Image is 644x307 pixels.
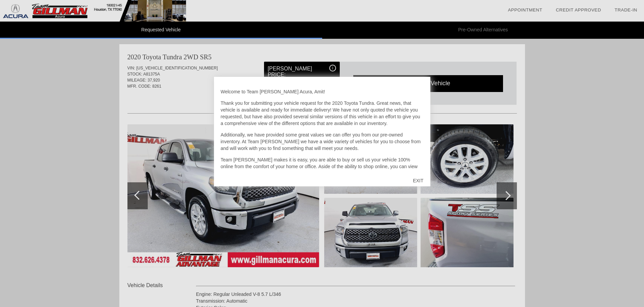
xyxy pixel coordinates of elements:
[615,7,637,12] a: Trade-In
[221,156,424,190] p: Team [PERSON_NAME] makes it is easy, you are able to buy or sell us your vehicle 100% online from...
[508,7,542,12] a: Appointment
[556,7,601,12] a: Credit Approved
[221,131,424,152] p: Additionally, we have provided some great values we can offer you from our pre-owned inventory. A...
[221,100,424,127] p: Thank you for submitting your vehicle request for the 2020 Toyota Tundra. Great news, that vehicl...
[406,171,430,191] div: EXIT
[221,88,424,95] p: Welcome to Team [PERSON_NAME] Acura, Amit!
